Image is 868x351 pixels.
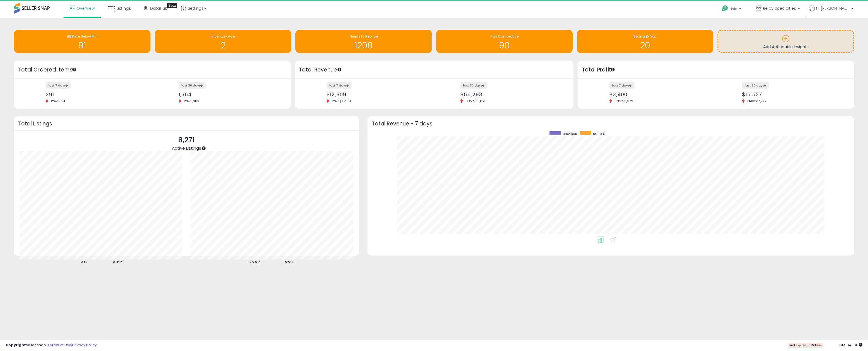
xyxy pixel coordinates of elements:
[633,34,657,39] span: Selling @ Max
[17,41,148,50] h1: 91
[609,82,634,89] label: last 7 days
[295,30,432,53] a: Needs to Reprice 1208
[46,82,71,89] label: last 7 days
[181,99,202,103] span: Prev: 1,383
[730,6,737,11] span: Help
[612,99,636,103] span: Prev: $3,972
[439,41,570,50] h1: 90
[463,99,489,103] span: Prev: $63,026
[48,99,68,103] span: Prev: 358
[155,30,291,53] a: Inventory Age 2
[816,6,850,11] span: Hi [PERSON_NAME]
[580,41,711,50] h1: 20
[350,34,378,39] span: Needs to Reprice
[211,34,235,39] span: Inventory Age
[593,131,605,136] span: current
[742,92,844,97] div: $15,527
[298,41,429,50] h1: 1208
[116,6,131,11] span: Listings
[299,66,569,74] h3: Total Revenue
[582,66,850,74] h3: Total Profit
[72,67,77,72] div: Tooltip anchor
[721,5,728,12] i: Get Help
[179,82,206,89] label: last 30 days
[14,30,150,53] a: BB Price Below Min 91
[460,82,487,89] label: last 30 days
[763,44,809,50] span: Add Actionable Insights
[745,99,769,103] span: Prev: $17,722
[327,92,430,97] div: $12,809
[436,30,573,53] a: Non Competitive 90
[337,67,342,72] div: Tooltip anchor
[718,31,853,52] a: Add Actionable Insights
[67,34,98,39] span: BB Price Below Min
[742,82,769,89] label: last 30 days
[372,122,850,126] h3: Total Revenue - 7 days
[490,34,519,39] span: Non Competitive
[563,131,577,136] span: previous
[112,259,124,266] b: 8222
[717,1,747,18] a: Help
[172,135,201,145] p: 8,271
[285,259,294,266] b: 887
[77,6,95,11] span: Overview
[46,92,148,97] div: 291
[577,30,713,53] a: Selling @ Max 20
[809,6,854,18] a: Hi [PERSON_NAME]
[157,41,288,50] h1: 2
[179,92,281,97] div: 1,364
[18,66,286,74] h3: Total Ordered Items
[609,92,712,97] div: $3,400
[610,67,615,72] div: Tooltip anchor
[18,122,355,126] h3: Total Listings
[81,259,87,266] b: 49
[249,259,261,266] b: 7384
[172,145,201,151] span: Active Listings
[460,92,563,97] div: $55,293
[327,82,352,89] label: last 7 days
[329,99,354,103] span: Prev: $13,518
[167,3,177,8] div: Tooltip anchor
[201,146,206,151] div: Tooltip anchor
[763,6,796,11] span: Relay Specialties
[150,6,168,11] span: DataHub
